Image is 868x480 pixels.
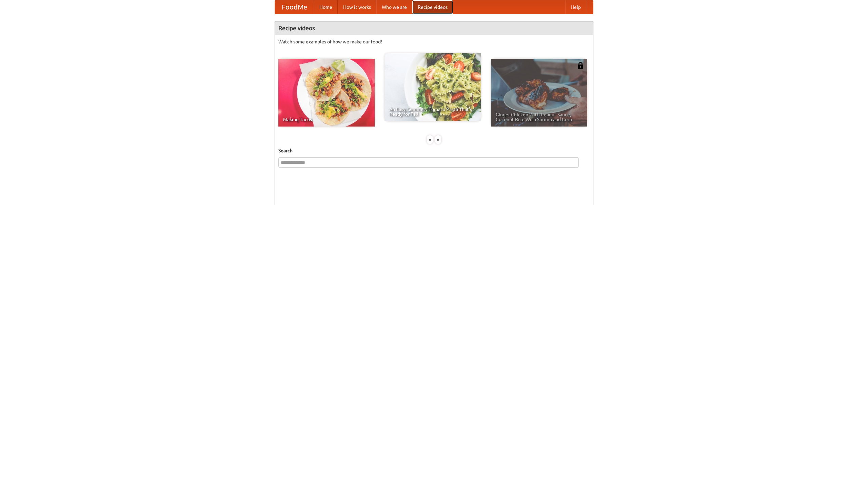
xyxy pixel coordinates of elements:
p: Watch some examples of how we make our food! [278,38,590,45]
span: Making Tacos [283,117,370,122]
div: » [435,135,441,144]
div: « [427,135,433,144]
span: An Easy, Summery Tomato Pasta That's Ready for Fall [389,107,476,116]
a: How it works [338,0,376,14]
a: An Easy, Summery Tomato Pasta That's Ready for Fall [384,53,481,121]
a: Home [314,0,338,14]
a: FoodMe [275,0,314,14]
h4: Recipe videos [275,21,593,35]
h5: Search [278,147,590,154]
a: Who we are [376,0,412,14]
img: 483408.png [577,62,584,69]
a: Help [565,0,586,14]
a: Making Tacos [278,59,375,127]
a: Recipe videos [412,0,453,14]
